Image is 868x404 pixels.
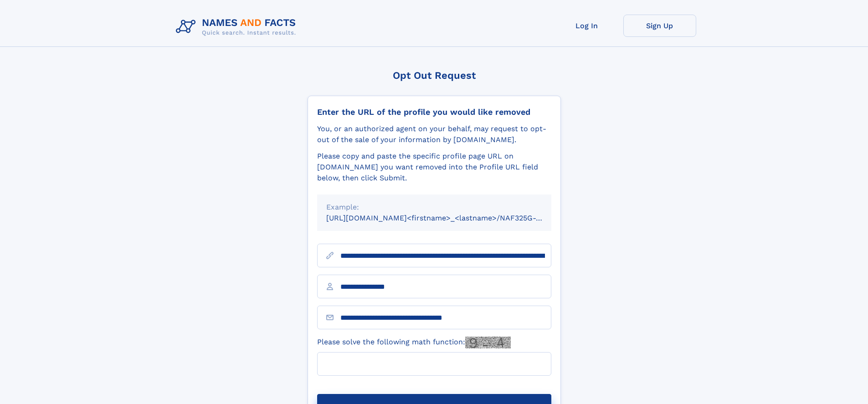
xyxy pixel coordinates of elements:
[317,337,511,348] label: Please solve the following math function:
[317,151,551,184] div: Please copy and paste the specific profile page URL on [DOMAIN_NAME] you want removed into the Pr...
[317,107,551,117] div: Enter the URL of the profile you would like removed
[326,202,542,213] div: Example:
[550,15,623,37] a: Log In
[317,123,551,145] div: You, or an authorized agent on your behalf, may request to opt-out of the sale of your informatio...
[308,70,561,81] div: Opt Out Request
[326,214,569,222] small: [URL][DOMAIN_NAME]<firstname>_<lastname>/NAF325G-xxxxxxxx
[172,15,303,39] img: Logo Names and Facts
[623,15,696,37] a: Sign Up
